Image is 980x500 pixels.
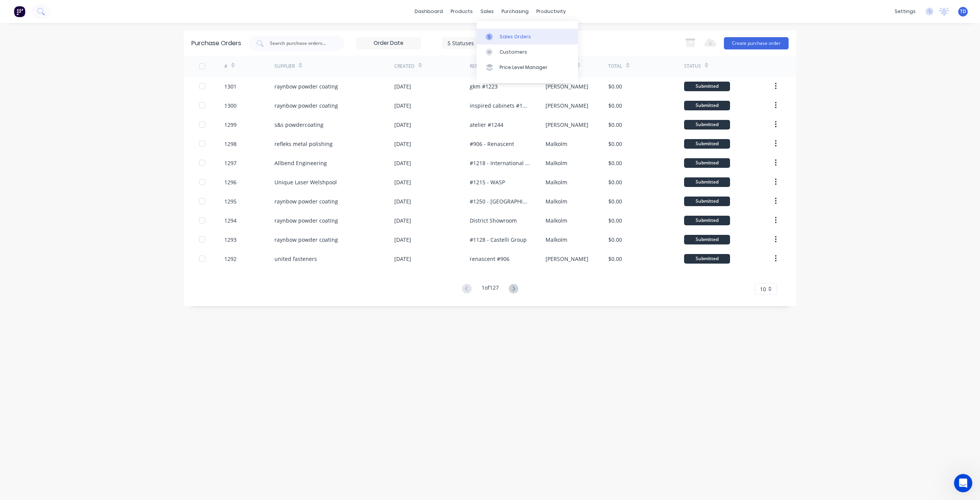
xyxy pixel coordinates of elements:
div: $0.00 [608,140,622,148]
div: 1301 [224,82,237,90]
div: $0.00 [608,121,622,129]
div: $0.00 [608,178,622,186]
div: 1296 [224,178,237,186]
div: Submitted [684,82,730,91]
div: raynbow powder coating [274,216,338,225]
div: Submitted [684,216,730,225]
div: 1298 [224,140,237,148]
div: $0.00 [608,82,622,90]
div: 1294 [224,216,237,225]
div: Submitted [684,235,730,244]
span: 10 [760,285,766,293]
div: Status [684,63,701,70]
div: Malkolm [546,178,567,186]
div: [DATE] [394,236,411,244]
div: $0.00 [608,216,622,225]
div: Submitted [684,158,730,168]
div: 1299 [224,121,237,129]
div: #906 - Renascent [470,140,514,148]
div: Submitted [684,177,730,187]
div: #1215 - WASP [470,178,505,186]
div: District Showroom [470,216,517,225]
div: 1295 [224,197,237,205]
div: Submitted [684,101,730,110]
div: Sales Orders [500,33,531,40]
div: productivity [532,6,570,17]
div: gkm #1223 [470,82,498,90]
div: purchasing [498,6,532,17]
div: [DATE] [394,216,411,225]
div: #1250 - [GEOGRAPHIC_DATA] Fitout [470,197,530,205]
div: 5 Statuses [448,39,502,47]
div: Malkolm [546,216,567,225]
div: raynbow powder coating [274,102,338,110]
div: [DATE] [394,121,411,129]
div: Customers [500,49,527,56]
a: Sales Orders [477,29,578,44]
div: raynbow powder coating [274,82,338,90]
div: settings [891,6,920,17]
div: Malkolm [546,159,567,167]
div: [PERSON_NAME] [546,102,588,110]
div: Price Level Manager [500,64,547,71]
div: Purchase Orders [191,39,241,48]
div: [DATE] [394,197,411,205]
span: TD [960,8,966,15]
div: #1218 - International cabinets [470,159,530,167]
div: raynbow powder coating [274,236,338,244]
div: Submitted [684,139,730,149]
div: Malkolm [546,236,567,244]
div: renascent #906 [470,255,510,263]
div: united fasteners [274,255,317,263]
div: products [447,6,477,17]
div: Allbend Engineering [274,159,327,167]
img: Factory [14,6,25,17]
div: Supplier [274,63,295,70]
div: 1297 [224,159,237,167]
a: Price Level Manager [477,60,578,75]
div: Reference [470,63,495,70]
button: Create purchase order [724,37,789,49]
div: refleks metal polishing [274,140,333,148]
div: Submitted [684,254,730,264]
div: # [224,63,227,70]
div: Created [394,63,415,70]
div: Submitted [684,120,730,130]
div: [DATE] [394,82,411,90]
div: Unique Laser Welshpool [274,178,337,186]
div: $0.00 [608,255,622,263]
input: Order Date [356,38,421,49]
a: Customers [477,44,578,60]
div: $0.00 [608,236,622,244]
div: [PERSON_NAME] [546,255,588,263]
div: [DATE] [394,140,411,148]
div: inspired cabinets #1247 [470,102,530,110]
input: Search purchase orders... [269,39,333,47]
div: 1300 [224,102,237,110]
div: Submitted [684,197,730,206]
div: 1 of 127 [482,284,499,295]
a: dashboard [411,6,447,17]
div: $0.00 [608,102,622,110]
div: [DATE] [394,159,411,167]
iframe: Intercom live chat [954,474,972,492]
div: Malkolm [546,140,567,148]
div: #1128 - Castelli Group [470,236,527,244]
div: [DATE] [394,102,411,110]
div: [DATE] [394,255,411,263]
div: [PERSON_NAME] [546,82,588,90]
div: 1293 [224,236,237,244]
div: 1292 [224,255,237,263]
div: [PERSON_NAME] [546,121,588,129]
div: s&s powdercoating [274,121,323,129]
div: atelier #1244 [470,121,503,129]
div: raynbow powder coating [274,197,338,205]
div: $0.00 [608,159,622,167]
div: $0.00 [608,197,622,205]
div: [DATE] [394,178,411,186]
div: Total [608,63,622,70]
div: sales [477,6,498,17]
div: Malkolm [546,197,567,205]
